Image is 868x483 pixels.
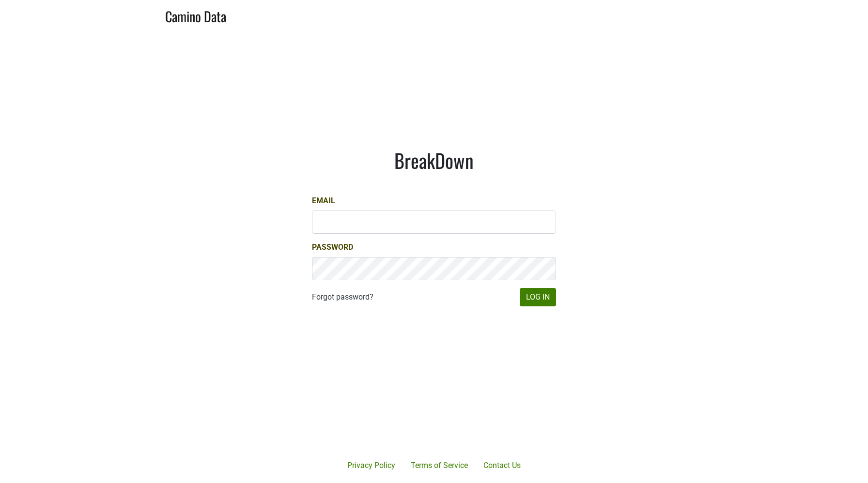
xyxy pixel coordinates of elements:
h1: BreakDown [312,149,556,172]
a: Privacy Policy [340,456,403,475]
a: Camino Data [165,4,226,27]
label: Password [312,241,353,253]
label: Email [312,195,335,207]
a: Contact Us [476,456,528,475]
a: Terms of Service [403,456,476,475]
a: Forgot password? [312,291,373,303]
button: Log In [520,288,556,306]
